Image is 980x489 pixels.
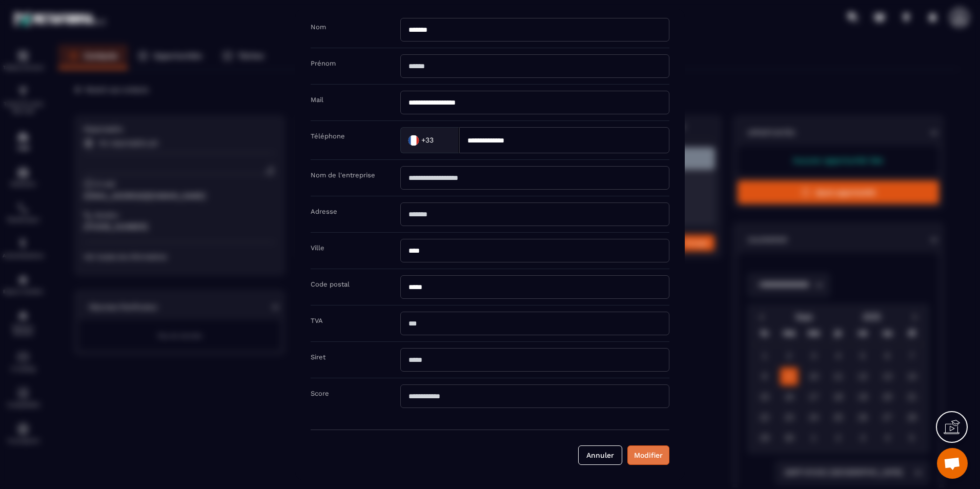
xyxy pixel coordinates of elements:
button: Annuler [578,445,622,465]
label: Nom de l'entreprise [311,171,375,179]
label: Adresse [311,208,337,215]
label: Téléphone [311,132,345,140]
span: +33 [421,135,434,145]
label: Mail [311,96,323,104]
label: Score [311,390,329,397]
label: TVA [311,317,323,324]
label: Code postal [311,280,350,288]
label: Ville [311,244,324,252]
div: Ouvrir le chat [937,448,968,479]
label: Prénom [311,59,336,67]
label: Siret [311,353,325,361]
button: Modifier [627,445,669,465]
label: Nom [311,23,326,31]
img: Country Flag [403,130,424,150]
div: Search for option [400,127,459,153]
input: Search for option [436,132,448,148]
